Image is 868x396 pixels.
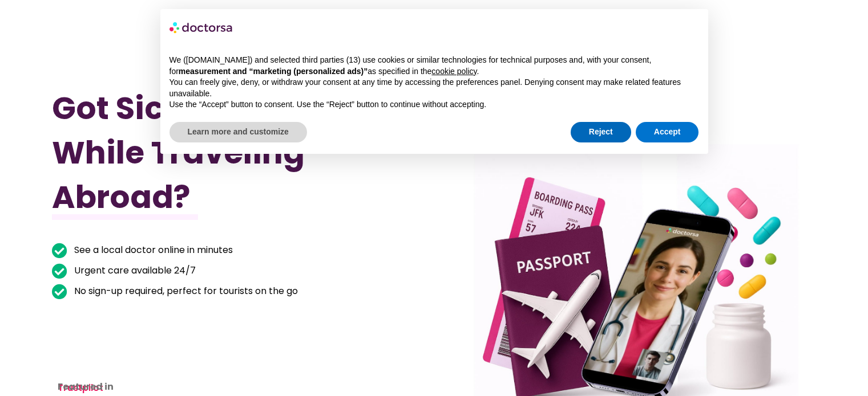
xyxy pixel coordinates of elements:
[71,242,233,258] span: See a local doctor online in minutes
[169,122,307,142] button: Learn more and customize
[169,18,233,36] img: logo
[169,55,699,77] p: We ([DOMAIN_NAME]) and selected third parties (13) use cookies or similar technologies for techni...
[169,77,699,99] p: You can freely give, deny, or withdraw your consent at any time by accessing the preferences pane...
[58,380,114,393] strong: Featured in
[179,67,368,76] strong: measurement and “marketing (personalized ads)”
[71,283,298,299] span: No sign-up required, perfect for tourists on the go
[71,263,196,279] span: Urgent care available 24/7
[571,122,631,142] button: Reject
[636,122,699,142] button: Accept
[52,86,377,219] h1: Got Sick While Traveling Abroad?
[431,67,477,76] a: cookie policy
[169,99,699,111] p: Use the “Accept” button to consent. Use the “Reject” button to continue without accepting.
